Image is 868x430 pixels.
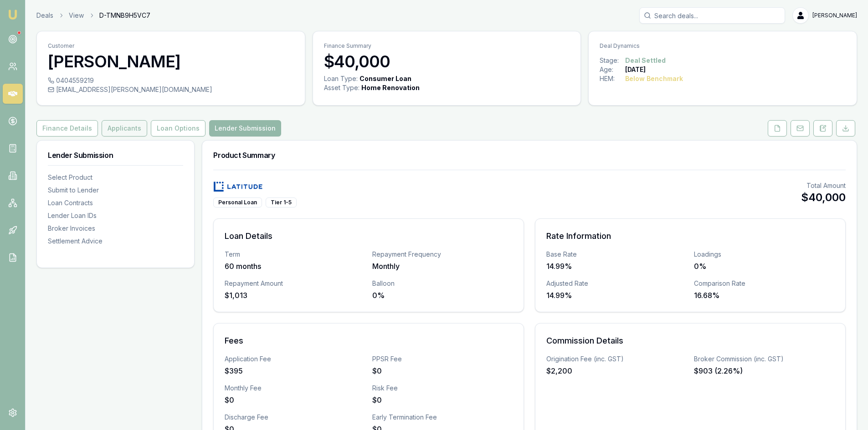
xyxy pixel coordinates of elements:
[639,7,785,24] input: Search deals
[48,211,183,220] div: Lender Loan IDs
[266,197,297,207] div: Tier 1-5
[372,365,513,376] div: $0
[694,250,834,259] div: Loadings
[625,74,683,83] div: Below Benchmark
[546,290,687,301] div: 14.99%
[48,186,183,195] div: Submit to Lender
[324,52,570,71] h3: $40,000
[801,181,846,190] div: Total Amount
[372,261,513,272] div: Monthly
[48,76,294,85] div: 0404559219
[209,120,281,137] button: Lender Submission
[360,74,411,83] div: Consumer Loan
[7,9,18,20] img: emu-icon-u.png
[546,334,834,347] h3: Commission Details
[225,279,365,288] div: Repayment Amount
[225,261,365,272] div: 60 months
[372,354,513,364] div: PPSR Fee
[546,354,687,364] div: Origination Fee (inc. GST)
[225,250,365,259] div: Term
[546,230,834,243] h3: Rate Information
[48,52,294,71] h3: [PERSON_NAME]
[372,413,513,422] div: Early Termination Fee
[36,11,53,20] a: Deals
[372,250,513,259] div: Repayment Frequency
[48,237,183,246] div: Settlement Advice
[48,85,294,94] div: [EMAIL_ADDRESS][PERSON_NAME][DOMAIN_NAME]
[372,395,513,405] div: $0
[324,42,570,50] p: Finance Summary
[600,65,625,74] div: Age:
[625,65,646,74] div: [DATE]
[225,230,513,243] h3: Loan Details
[149,120,207,137] a: Loan Options
[600,42,846,50] p: Deal Dynamics
[361,83,420,92] div: Home Renovation
[48,224,183,233] div: Broker Invoices
[225,334,513,347] h3: Fees
[213,152,846,159] h3: Product Summary
[694,261,834,272] div: 0%
[625,56,666,65] div: Deal Settled
[48,198,183,207] div: Loan Contracts
[694,290,834,301] div: 16.68%
[48,152,183,159] h3: Lender Submission
[99,11,150,20] span: D-TMNB9H5VC7
[600,74,625,83] div: HEM:
[324,83,360,92] div: Asset Type :
[225,290,365,301] div: $1,013
[36,120,98,137] button: Finance Details
[69,11,84,20] a: View
[207,120,283,137] a: Lender Submission
[372,384,513,393] div: Risk Fee
[225,354,365,364] div: Application Fee
[600,56,625,65] div: Stage:
[546,279,687,288] div: Adjusted Rate
[48,173,183,182] div: Select Product
[225,395,365,405] div: $0
[812,12,857,19] span: [PERSON_NAME]
[100,120,149,137] a: Applicants
[694,365,834,376] div: $903 (2.26%)
[546,365,687,376] div: $2,200
[36,120,100,137] a: Finance Details
[546,261,687,272] div: 14.99%
[694,279,834,288] div: Comparison Rate
[225,384,365,393] div: Monthly Fee
[213,181,263,192] img: Latitude
[372,290,513,301] div: 0%
[213,197,262,207] div: Personal Loan
[372,279,513,288] div: Balloon
[225,365,365,376] div: $395
[102,120,147,137] button: Applicants
[546,250,687,259] div: Base Rate
[324,74,358,83] div: Loan Type:
[48,42,294,50] p: Customer
[225,413,365,422] div: Discharge Fee
[36,11,150,20] nav: breadcrumb
[801,190,846,205] div: $40,000
[694,354,834,364] div: Broker Commission (inc. GST)
[151,120,205,137] button: Loan Options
